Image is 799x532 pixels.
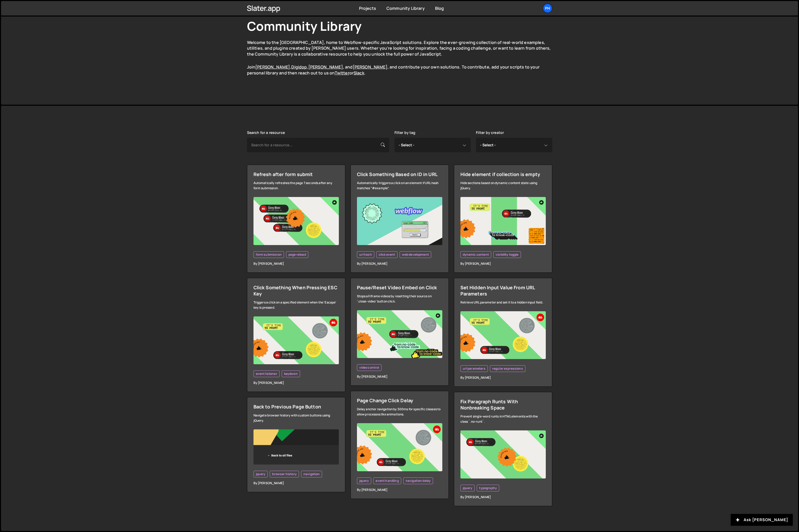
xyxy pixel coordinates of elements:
[253,180,339,191] div: Automatically refreshes the page 7 seconds after any form submission.
[359,366,379,370] span: video control
[253,300,339,310] div: Triggers a click on a specified element when the 'Escape' key is pressed.
[288,253,306,257] span: page reload
[357,487,442,492] div: By [PERSON_NAME]
[247,18,552,34] h1: Community Library
[357,310,442,358] img: YT%20-%20Thumb%20(7).png
[460,284,546,297] div: Set Hidden Input Value From URL Parameters
[463,253,489,257] span: dynamic content
[253,197,339,245] img: YT%20-%20Thumb%20(17).png
[492,367,523,371] span: regular expressions
[731,514,793,526] button: Ask [PERSON_NAME]
[379,253,395,257] span: click event
[303,472,320,476] span: navigation
[357,171,442,177] div: Click Something Based on ID in URL
[253,261,339,266] div: By [PERSON_NAME]
[454,392,552,506] a: Fix Paragraph Runts With Nonbreaking Space Prevent single-word runts in HTML elements with the cl...
[354,70,364,76] a: Slack
[357,197,442,245] img: YT%20-%20Thumb%20(4).png
[463,486,473,490] span: jquery
[454,165,552,273] a: Hide element if collection is empty Hide sections based on dynamic content state using jQuery. dy...
[460,414,546,424] div: Prevent single-word runts in HTML elements with the class `.no-runt`.
[350,165,449,273] a: Click Something Based on ID in URL Automatically triggers a click on an element if URL hash match...
[454,278,552,387] a: Set Hidden Input Value From URL Parameters Retrieve URL parameter and set it to a hidden input fi...
[359,253,372,257] span: url hash
[357,284,442,291] div: Pause/Reset Video Embed on Click
[357,180,442,191] div: Automatically triggers a click on an element if URL hash matches "#example".
[460,495,546,500] div: By [PERSON_NAME]
[357,261,442,266] div: By [PERSON_NAME]
[394,131,416,135] label: Filter by tag
[357,397,442,404] div: Page Change Click Delay
[460,311,546,359] img: YT%20-%20Thumb%20(6).png
[253,481,339,486] div: By [PERSON_NAME]
[350,278,449,386] a: Pause/Reset Video Embed on Click Stops all iframe videos by resetting their source on '.close-vid...
[359,5,376,11] a: Projects
[460,261,546,266] div: By [PERSON_NAME]
[256,472,266,476] span: jquery
[460,171,546,177] div: Hide element if collection is empty
[253,380,339,385] div: By [PERSON_NAME]
[247,138,389,152] input: Search for a resource...
[460,180,546,191] div: Hide sections based on dynamic content state using jQuery.
[359,479,369,483] span: jquery
[376,479,399,483] span: event handling
[253,429,339,464] img: Screenshot%202024-05-24%20at%203.00.29%E2%80%AFPM.png
[357,423,442,471] img: YT%20-%20Thumb%20(6).png
[463,367,486,371] span: url parameters
[402,253,429,257] span: web development
[460,375,546,380] div: By [PERSON_NAME]
[253,413,339,423] div: Navigate browser history with custom buttons using jQuery.
[253,404,339,410] div: Back to Previous Page Button
[460,430,546,478] img: YT%20-%20Thumb%20(5).png
[247,131,285,135] label: Search for a resource
[247,40,552,57] p: Welcome to the [GEOGRAPHIC_DATA], home to Webflow-specific JavaScript solutions. Explore the ever...
[247,165,345,273] a: Refresh after form submit Automatically refreshes the page 7 seconds after any form submission. f...
[353,64,387,70] a: [PERSON_NAME]
[256,253,282,257] span: form submission
[357,374,442,379] div: By [PERSON_NAME]
[284,372,298,376] span: keydown
[350,391,449,499] a: Page Change Click Delay Delay anchor navigation by 500ms for specific classes to allow processes ...
[496,253,519,257] span: visibility toggle
[247,397,345,492] a: Back to Previous Page Button Navigate browser history with custom buttons using jQuery. jquery br...
[247,64,552,76] p: Join , , , and , and contribute your own solutions. To contribute, add your scripts to your perso...
[460,197,546,245] img: YT%20-%20Thumb%20(16).png
[253,316,339,364] img: YT%20-%20Thumb%20(6).png
[543,4,552,13] a: Ph
[253,284,339,297] div: Click Something When Pressing ESC Key
[357,294,442,304] div: Stops all iframe videos by resetting their source on '.close-video' button click.
[460,300,546,305] div: Retrieve URL parameter and set it to a hidden input field.
[406,479,431,483] span: navigation delay
[386,5,425,11] a: Community Library
[256,372,277,376] span: event listener
[335,70,349,76] a: Twitter
[308,64,343,70] a: [PERSON_NAME]
[479,486,497,490] span: typography
[253,171,339,177] div: Refresh after form submit
[460,398,546,411] div: Fix Paragraph Runts With Nonbreaking Space
[476,131,504,135] label: Filter by creator
[255,64,290,70] a: [PERSON_NAME]
[272,472,296,476] span: browser history
[435,5,444,11] a: Blog
[291,64,307,70] a: Digidop
[357,407,442,417] div: Delay anchor navigation by 500ms for specific classes to allow processes like animations.
[247,278,345,392] a: Click Something When Pressing ESC Key Triggers a click on a specified element when the 'Escape' k...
